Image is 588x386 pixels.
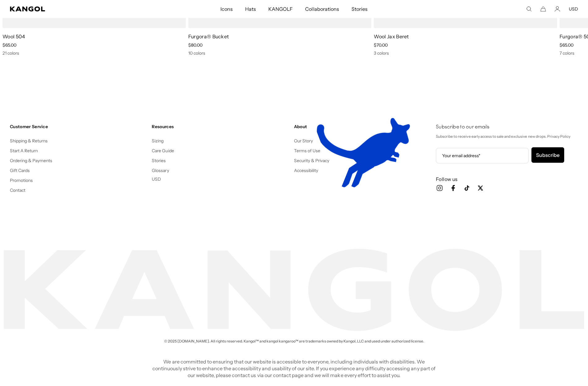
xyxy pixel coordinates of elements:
a: Glossary [152,168,169,173]
button: Subscribe [531,147,564,163]
button: USD [569,6,578,12]
a: Shipping & Returns [10,138,48,144]
a: Terms of Use [294,148,320,153]
a: Sizing [152,138,164,144]
p: Subscribe to receive early access to sale and exclusive new drops. Privacy Policy [436,133,578,140]
a: Wool Jax Beret [374,33,409,40]
button: Cart [540,6,546,12]
a: Ordering & Payments [10,158,53,163]
div: 3 colors [374,50,557,56]
a: Our Story [294,138,313,144]
span: $65.00 [560,42,573,48]
a: Furgora® Bucket [188,33,229,40]
h4: Resources [152,124,289,129]
span: $70.00 [374,42,388,48]
div: 10 colors [188,50,372,56]
a: Account [555,6,560,12]
span: $80.00 [188,42,202,48]
a: Kangol [10,6,146,11]
a: Care Guide [152,148,174,153]
p: We are committed to ensuring that our website is accessible to everyone, including individuals wi... [151,358,437,379]
button: USD [152,176,161,182]
a: Promotions [10,178,33,183]
a: Stories [152,158,166,163]
h3: Follow us [436,176,578,183]
h4: Customer Service [10,124,147,129]
div: 21 colors [2,50,186,56]
a: Gift Cards [10,168,30,173]
a: Accessibility [294,168,318,173]
a: Contact [10,187,25,193]
span: $65.00 [2,42,16,48]
h4: About [294,124,431,129]
h4: Subscribe to our emails [436,124,578,131]
a: Security & Privacy [294,158,330,163]
a: Start A Return [10,148,38,153]
a: Wool 504 [2,33,25,40]
summary: Search here [526,6,532,12]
